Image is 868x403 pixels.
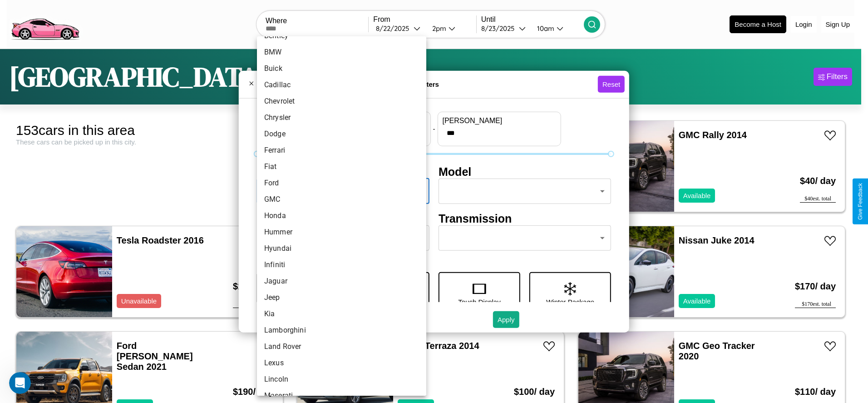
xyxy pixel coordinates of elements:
[257,257,426,273] li: Infiniti
[257,60,426,77] li: Buick
[257,240,426,257] li: Hyundai
[857,183,863,220] div: Give Feedback
[257,208,426,224] li: Honda
[257,159,426,175] li: Fiat
[257,175,426,191] li: Ford
[257,109,426,126] li: Chrysler
[9,372,31,394] iframe: Intercom live chat
[257,44,426,60] li: BMW
[257,355,426,371] li: Lexus
[257,224,426,240] li: Hummer
[257,77,426,93] li: Cadillac
[257,289,426,306] li: Jeep
[257,371,426,388] li: Lincoln
[257,93,426,109] li: Chevrolet
[257,273,426,289] li: Jaguar
[257,322,426,338] li: Lamborghini
[257,191,426,208] li: GMC
[257,126,426,142] li: Dodge
[257,338,426,355] li: Land Rover
[257,142,426,159] li: Ferrari
[257,306,426,322] li: Kia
